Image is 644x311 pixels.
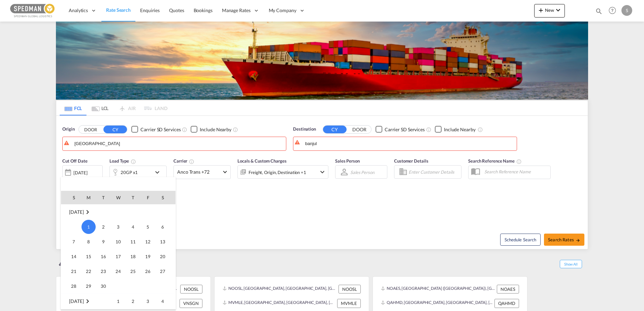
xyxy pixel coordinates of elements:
[140,234,155,249] td: Friday September 12 2025
[141,250,155,263] span: 19
[111,249,126,264] td: Wednesday September 17 2025
[61,279,81,294] td: Sunday September 28 2025
[140,294,155,309] td: Friday October 3 2025
[141,235,155,248] span: 12
[82,250,95,263] span: 15
[111,265,125,278] span: 24
[82,235,95,248] span: 8
[82,279,95,293] span: 29
[69,298,84,304] span: [DATE]
[126,191,140,204] th: T
[96,279,111,294] td: Tuesday September 30 2025
[126,219,140,234] td: Thursday September 4 2025
[81,219,96,234] td: Monday September 1 2025
[96,219,111,234] td: Tuesday September 2 2025
[111,294,126,309] td: Wednesday October 1 2025
[67,250,80,263] span: 14
[140,264,155,279] td: Friday September 26 2025
[111,220,125,234] span: 3
[111,219,126,234] td: Wednesday September 3 2025
[67,235,80,248] span: 7
[111,295,125,308] span: 1
[67,265,80,278] span: 21
[61,219,175,234] tr: Week 1
[82,220,96,234] span: 1
[156,250,169,263] span: 20
[126,295,140,308] span: 2
[96,249,111,264] td: Tuesday September 16 2025
[156,220,169,234] span: 6
[111,264,126,279] td: Wednesday September 24 2025
[141,265,155,278] span: 26
[61,249,175,264] tr: Week 3
[61,191,175,309] md-calendar: Calendar
[61,294,111,309] td: October 2025
[67,279,80,293] span: 28
[141,295,155,308] span: 3
[61,249,81,264] td: Sunday September 14 2025
[97,220,110,234] span: 2
[140,219,155,234] td: Friday September 5 2025
[81,249,96,264] td: Monday September 15 2025
[155,234,175,249] td: Saturday September 13 2025
[97,235,110,248] span: 9
[61,279,175,294] tr: Week 5
[156,295,169,308] span: 4
[96,264,111,279] td: Tuesday September 23 2025
[61,191,81,204] th: S
[126,265,140,278] span: 25
[96,234,111,249] td: Tuesday September 9 2025
[97,279,110,293] span: 30
[126,294,140,309] td: Thursday October 2 2025
[155,294,175,309] td: Saturday October 4 2025
[82,265,95,278] span: 22
[126,234,140,249] td: Thursday September 11 2025
[111,235,125,248] span: 10
[81,264,96,279] td: Monday September 22 2025
[81,191,96,204] th: M
[111,250,125,263] span: 17
[155,249,175,264] td: Saturday September 20 2025
[111,234,126,249] td: Wednesday September 10 2025
[155,219,175,234] td: Saturday September 6 2025
[97,250,110,263] span: 16
[81,279,96,294] td: Monday September 29 2025
[61,264,81,279] td: Sunday September 21 2025
[126,264,140,279] td: Thursday September 25 2025
[140,249,155,264] td: Friday September 19 2025
[141,220,155,234] span: 5
[97,265,110,278] span: 23
[126,250,140,263] span: 18
[126,235,140,248] span: 11
[140,191,155,204] th: F
[111,191,126,204] th: W
[155,264,175,279] td: Saturday September 27 2025
[155,191,175,204] th: S
[61,205,175,220] td: September 2025
[126,249,140,264] td: Thursday September 18 2025
[61,234,175,249] tr: Week 2
[61,205,175,220] tr: Week undefined
[61,234,81,249] td: Sunday September 7 2025
[69,209,84,215] span: [DATE]
[81,234,96,249] td: Monday September 8 2025
[96,191,111,204] th: T
[61,264,175,279] tr: Week 4
[126,220,140,234] span: 4
[156,235,169,248] span: 13
[156,265,169,278] span: 27
[61,294,175,309] tr: Week 1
